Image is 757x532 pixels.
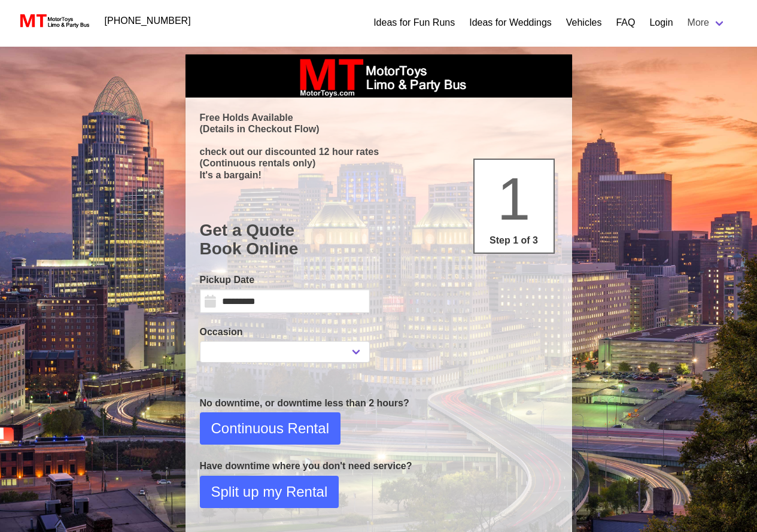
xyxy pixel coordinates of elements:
button: Continuous Rental [200,412,341,445]
img: box_logo_brand.jpeg [289,54,469,98]
a: [PHONE_NUMBER] [98,9,198,33]
p: It's a bargain! [200,169,558,181]
a: Ideas for Fun Runs [373,16,455,30]
p: (Continuous rentals only) [200,157,558,169]
h1: Get a Quote Book Online [200,221,558,259]
a: Ideas for Weddings [469,16,552,30]
p: check out our discounted 12 hour rates [200,146,558,157]
span: Continuous Rental [211,418,329,439]
a: Vehicles [566,16,602,30]
p: Step 1 of 3 [479,233,549,248]
p: Have downtime where you don't need service? [200,459,558,473]
span: Split up my Rental [211,481,328,503]
label: Occasion [200,325,370,339]
label: Pickup Date [200,273,370,287]
span: 1 [497,165,531,232]
p: No downtime, or downtime less than 2 hours? [200,396,558,411]
p: (Details in Checkout Flow) [200,123,558,135]
button: Split up my Rental [200,476,339,508]
p: Free Holds Available [200,112,558,123]
a: FAQ [616,16,635,30]
img: MotorToys Logo [17,13,90,29]
a: More [680,11,733,35]
a: Login [649,16,673,30]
